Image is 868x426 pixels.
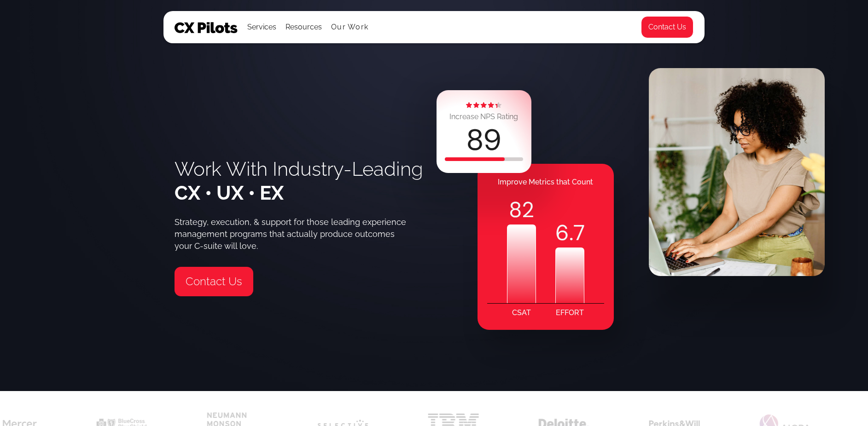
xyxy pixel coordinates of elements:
[512,304,531,322] div: CSAT
[555,218,569,248] code: 6
[478,173,614,191] div: Improve Metrics that Count
[285,21,322,34] div: Resources
[285,12,322,43] div: Resources
[556,304,584,322] div: EFFORT
[247,12,276,43] div: Services
[555,218,584,248] div: .
[641,16,693,38] a: Contact Us
[175,216,412,252] div: Strategy, execution, & support for those leading experience management programs that actually pro...
[507,195,536,225] div: 82
[449,110,518,123] div: Increase NPS Rating
[175,182,284,204] span: CX • UX • EX
[573,218,585,248] code: 7
[175,267,253,296] a: Contact Us
[331,23,368,31] a: Our Work
[175,157,423,205] h1: Work With Industry-Leading
[247,21,276,34] div: Services
[466,126,501,155] div: 89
